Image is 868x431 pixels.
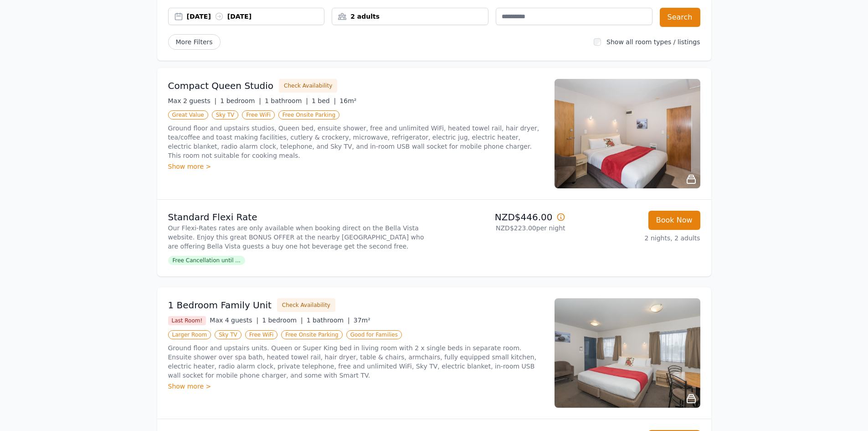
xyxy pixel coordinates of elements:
span: Sky TV [212,110,239,119]
button: Book Now [648,211,700,230]
span: 1 bedroom | [220,97,261,104]
span: 1 bed | [312,97,336,104]
span: 16m² [339,97,356,104]
div: 2 adults [332,12,488,21]
span: Last Room! [168,316,206,325]
h3: Compact Queen Studio [168,79,274,92]
span: Free WiFi [242,110,275,119]
span: Max 2 guests | [168,97,217,104]
p: Ground floor and upstairs studios, Queen bed, ensuite shower, free and unlimited WiFi, heated tow... [168,124,544,160]
span: Free Onsite Parking [281,330,342,339]
div: Show more > [168,162,544,171]
span: Larger Room [168,330,211,339]
span: More Filters [168,34,221,50]
span: 37m² [354,317,370,324]
span: Free Cancellation until ... [168,256,245,265]
button: Check Availability [277,298,335,312]
span: Great Value [168,110,208,119]
p: Our Flexi-Rates rates are only available when booking direct on the Bella Vista website. Enjoy th... [168,223,431,251]
p: Standard Flexi Rate [168,211,431,223]
span: 1 bedroom | [262,317,303,324]
span: Free WiFi [245,330,278,339]
button: Search [660,8,700,27]
button: Check Availability [279,79,337,93]
div: [DATE] [DATE] [187,12,324,21]
p: NZD$223.00 per night [438,223,565,233]
span: 1 bathroom | [307,317,350,324]
p: NZD$446.00 [438,211,565,223]
span: Max 4 guests | [210,317,258,324]
label: Show all room types / listings [606,38,700,46]
span: Sky TV [215,330,241,339]
div: Show more > [168,382,544,391]
p: Ground floor and upstairs units. Queen or Super King bed in living room with 2 x single beds in s... [168,343,544,380]
h3: 1 Bedroom Family Unit [168,299,272,312]
span: 1 bathroom | [265,97,308,104]
span: Good for Families [346,330,402,339]
span: Free Onsite Parking [278,110,339,119]
p: 2 nights, 2 adults [573,234,700,243]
